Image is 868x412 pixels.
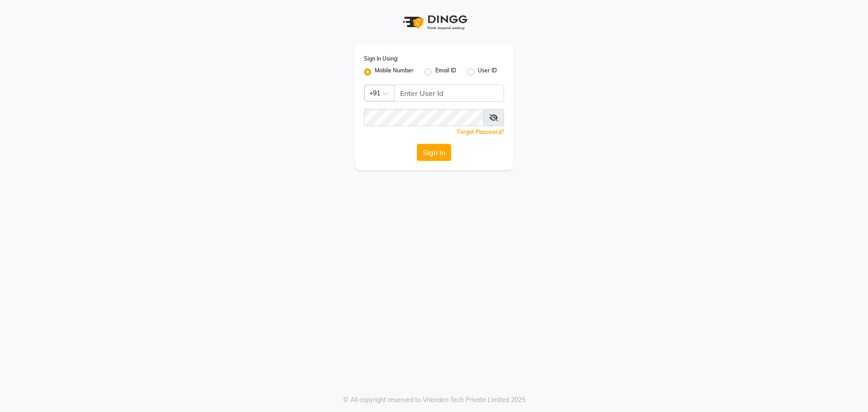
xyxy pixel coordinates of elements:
a: Forgot Password? [457,128,504,135]
label: Email ID [435,66,456,77]
img: logo1.svg [398,9,470,36]
input: Username [364,109,484,126]
input: Username [394,85,504,102]
label: User ID [478,66,497,77]
label: Sign In Using: [364,55,398,63]
button: Sign In [417,144,451,161]
label: Mobile Number [375,66,414,77]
